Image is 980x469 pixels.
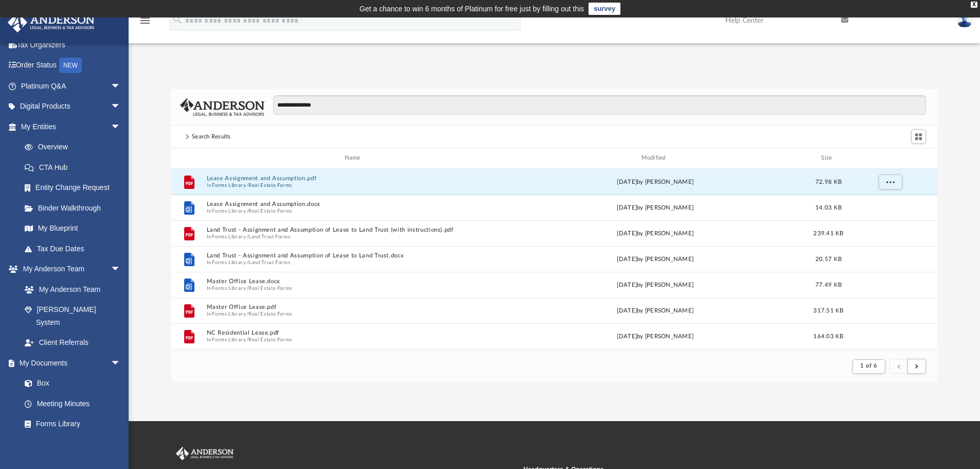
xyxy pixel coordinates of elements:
[212,336,246,343] button: Forms Library
[815,282,842,287] span: 77.49 KB
[14,434,131,455] a: Notarize
[248,336,292,343] button: Real Estate Forms
[852,359,885,374] button: 1 of 6
[212,310,246,317] button: Forms Library
[206,304,503,310] button: Master Office Lease.pdf
[206,175,503,182] button: Lease Assignment and Assumption.pdf
[139,20,151,27] a: menu
[206,259,503,266] span: In
[14,414,126,435] a: Forms Library
[14,373,126,394] a: Box
[248,233,290,240] button: Land Trust Forms
[212,182,246,188] button: Forms Library
[192,132,231,142] div: Search Results
[14,137,136,158] a: Overview
[5,12,98,32] img: Anderson Advisors Platinum Portal
[206,207,503,214] span: In
[14,238,136,259] a: Tax Due Dates
[111,116,131,137] span: arrow_drop_down
[971,2,977,8] div: close
[171,169,938,351] div: grid
[507,153,803,163] div: Modified
[507,280,804,289] div: [DATE] by [PERSON_NAME]
[507,306,804,315] div: [DATE] by [PERSON_NAME]
[206,278,503,285] button: Master Office Lease.docx
[111,76,131,97] span: arrow_drop_down
[813,333,843,339] span: 164.03 KB
[174,447,236,460] img: Anderson Advisors Platinum Portal
[360,3,584,15] div: Get a chance to win 6 months of Platinum for free just by filling out this
[957,13,972,28] img: User Pic
[860,363,877,369] span: 1 of 6
[14,333,131,353] a: Client Referrals
[111,96,131,117] span: arrow_drop_down
[7,259,131,280] a: My Anderson Teamarrow_drop_down
[206,310,503,317] span: In
[507,229,804,238] div: [DATE] by [PERSON_NAME]
[206,227,503,233] button: Land Trust - Assignment and Assumption of Lease to Land Trust (with instructions).pdf
[212,233,246,240] button: Forms Library
[7,76,136,96] a: Platinum Q&Aarrow_drop_down
[273,95,926,115] input: Search files and folders
[246,182,248,188] span: /
[206,329,503,336] button: NC Residential Lease.pdf
[808,153,849,163] div: Size
[246,285,248,291] span: /
[111,353,131,374] span: arrow_drop_down
[507,177,804,186] div: [DATE] by [PERSON_NAME]
[14,198,136,218] a: Binder Walkthrough
[813,307,843,313] span: 317.51 KB
[7,34,136,55] a: Tax Organizers
[206,336,503,343] span: In
[206,252,503,259] button: Land Trust - Assignment and Assumption of Lease to Land Trust.docx
[246,310,248,317] span: /
[14,393,131,414] a: Meeting Minutes
[248,310,292,317] button: Real Estate Forms
[853,153,925,163] div: id
[248,259,290,266] button: Land Trust Forms
[206,233,503,240] span: In
[176,153,202,163] div: id
[248,285,292,291] button: Real Estate Forms
[14,279,126,300] a: My Anderson Team
[139,14,151,27] i: menu
[212,285,246,291] button: Forms Library
[911,129,926,144] button: Switch to Grid View
[212,259,246,266] button: Forms Library
[248,207,292,214] button: Real Estate Forms
[246,233,248,240] span: /
[878,174,902,189] button: More options
[172,14,183,25] i: search
[206,201,503,207] button: Lease Assignment and Assumption.docx
[212,207,246,214] button: Forms Library
[815,179,842,184] span: 72.98 KB
[206,285,503,291] span: In
[111,259,131,280] span: arrow_drop_down
[206,153,502,163] div: Name
[14,300,131,333] a: [PERSON_NAME] System
[507,254,804,264] div: [DATE] by [PERSON_NAME]
[246,207,248,214] span: /
[507,203,804,212] div: [DATE] by [PERSON_NAME]
[815,256,842,262] span: 20.57 KB
[7,96,136,117] a: Digital Productsarrow_drop_down
[507,332,804,341] div: [DATE] by [PERSON_NAME]
[7,116,136,137] a: My Entitiesarrow_drop_down
[59,58,82,73] div: NEW
[14,157,136,178] a: CTA Hub
[7,55,136,76] a: Order StatusNEW
[246,336,248,343] span: /
[14,218,131,239] a: My Blueprint
[7,353,131,373] a: My Documentsarrow_drop_down
[248,182,292,188] button: Real Estate Forms
[589,3,620,15] a: survey
[246,259,248,266] span: /
[813,230,843,236] span: 239.41 KB
[206,182,503,188] span: In
[815,204,842,210] span: 14.03 KB
[14,178,136,198] a: Entity Change Request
